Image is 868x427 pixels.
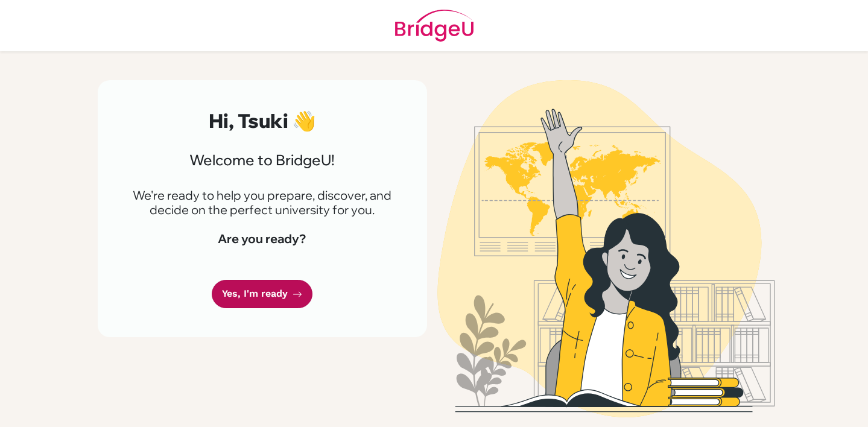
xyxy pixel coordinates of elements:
a: Yes, I'm ready [212,280,312,308]
h4: Are you ready? [127,232,398,246]
h2: Hi, Tsuki 👋 [127,109,398,132]
p: We're ready to help you prepare, discover, and decide on the perfect university for you. [127,188,398,217]
h3: Welcome to BridgeU! [127,151,398,169]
